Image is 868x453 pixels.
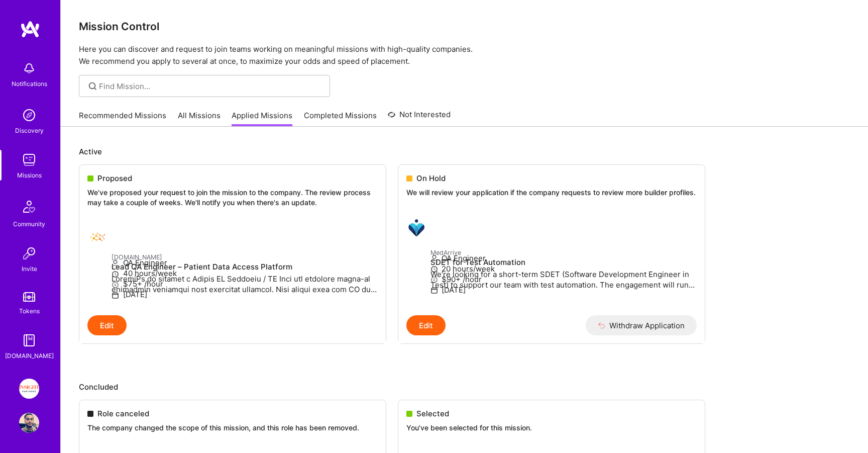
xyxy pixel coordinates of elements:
[430,255,438,262] i: icon Applicant
[406,188,697,198] p: We will review your application if the company requests to review more builder profiles.
[79,382,850,392] p: Concluded
[430,274,697,285] p: $90+ /hour
[79,20,850,33] h3: Mission Control
[112,289,378,300] p: [DATE]
[430,253,697,263] p: QA Engineer
[112,260,119,267] i: icon Applicant
[406,315,446,335] button: Edit
[430,276,438,284] i: icon MoneyGray
[15,125,44,136] div: Discovery
[20,20,40,38] img: logo
[112,292,119,299] i: icon Calendar
[99,81,322,92] input: overall type: UNKNOWN_TYPE server type: NO_SERVER_DATA heuristic type: UNKNOWN_TYPE label: Find M...
[79,110,166,127] a: Recommended Missions
[23,292,35,302] img: tokens
[19,58,39,78] img: bell
[19,150,39,170] img: teamwork
[112,270,119,278] i: icon Clock
[388,109,451,127] a: Not Interested
[430,265,438,273] i: icon Clock
[87,80,98,92] i: icon SearchGrey
[19,330,39,350] img: guide book
[17,413,42,433] a: User Avatar
[19,105,39,125] img: discovery
[79,43,850,67] p: Here you can discover and request to join teams working on meaningful missions with high-quality ...
[586,315,697,335] button: Withdraw Application
[430,285,697,295] p: [DATE]
[430,263,697,274] p: 20 hours/week
[87,315,127,335] button: Edit
[12,78,47,89] div: Notifications
[112,279,378,289] p: $75+ /hour
[406,218,426,238] img: MedArrive company logo
[87,227,107,247] img: Healthex.io company logo
[19,413,39,433] img: User Avatar
[17,195,41,219] img: Community
[112,257,378,268] p: QA Engineer
[112,281,119,289] i: icon MoneyGray
[416,173,446,184] span: On Hold
[398,210,705,316] a: MedArrive company logoMedArriveSDET for Test AutomationWe’re looking for a short-term SDET (Softw...
[19,243,39,263] img: Invite
[112,268,378,279] p: 40 hours/week
[17,379,42,399] a: Insight Partners: Data & AI - Sourcing
[430,287,438,294] i: icon Calendar
[97,173,132,184] span: Proposed
[17,170,42,180] div: Missions
[13,219,45,229] div: Community
[87,188,378,207] p: We've proposed your request to join the mission to the company. The review process may take a cou...
[178,110,221,127] a: All Missions
[22,263,37,274] div: Invite
[232,110,292,127] a: Applied Missions
[79,146,850,157] p: Active
[19,306,40,316] div: Tokens
[5,350,54,361] div: [DOMAIN_NAME]
[19,379,39,399] img: Insight Partners: Data & AI - Sourcing
[79,219,386,315] a: Healthex.io company logo[DOMAIN_NAME]Lead QA Engineer – Patient Data Access PlatformLoremiPs do s...
[304,110,377,127] a: Completed Missions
